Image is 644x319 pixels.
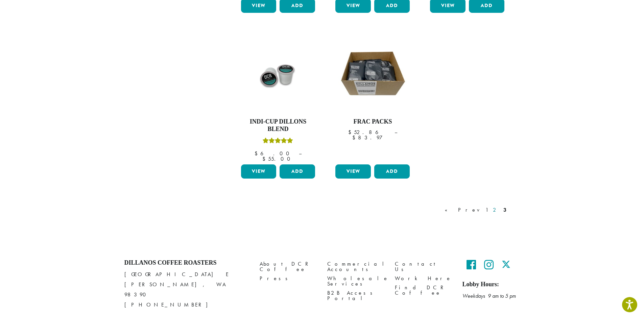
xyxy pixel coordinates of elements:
div: Rated 5.00 out of 5 [263,137,293,147]
a: Press [260,274,317,283]
a: Indi-Cup Dillons BlendRated 5.00 out of 5 [239,35,317,162]
a: Work Here [395,274,452,283]
a: Commercial Accounts [327,259,385,274]
a: About DCR Coffee [260,259,317,274]
span: $ [262,155,268,162]
span: $ [352,134,358,141]
bdi: 55.00 [262,155,293,162]
a: View [335,164,371,179]
span: $ [348,129,354,136]
a: B2B Access Portal [327,289,385,303]
h4: Dillanos Coffee Roasters [124,259,249,267]
a: 2 [492,206,500,214]
h4: Indi-Cup Dillons Blend [239,118,317,133]
span: $ [255,150,260,157]
h4: Frac Packs [334,118,411,126]
a: 1 [484,206,490,214]
h5: Lobby Hours: [462,281,520,288]
button: Add [374,164,410,179]
p: [GEOGRAPHIC_DATA] E [PERSON_NAME], WA 98390 [PHONE_NUMBER] [124,269,249,310]
img: DCR-Frac-Pack-Image-1200x1200-300x300.jpg [334,35,411,113]
a: Find DCR Coffee [395,283,452,298]
span: – [299,150,302,157]
a: Contact Us [395,259,452,274]
span: – [395,129,397,136]
a: Frac Packs [334,35,411,162]
img: 75CT-INDI-CUP-1.jpg [239,35,317,113]
a: 3 [502,206,508,214]
bdi: 83.97 [352,134,393,141]
button: Add [280,164,315,179]
em: Weekdays 9 am to 5 pm [462,292,516,299]
bdi: 52.86 [348,129,388,136]
bdi: 6.00 [255,150,292,157]
a: Wholesale Services [327,274,385,288]
a: « Prev [444,206,482,214]
a: View [241,164,277,179]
